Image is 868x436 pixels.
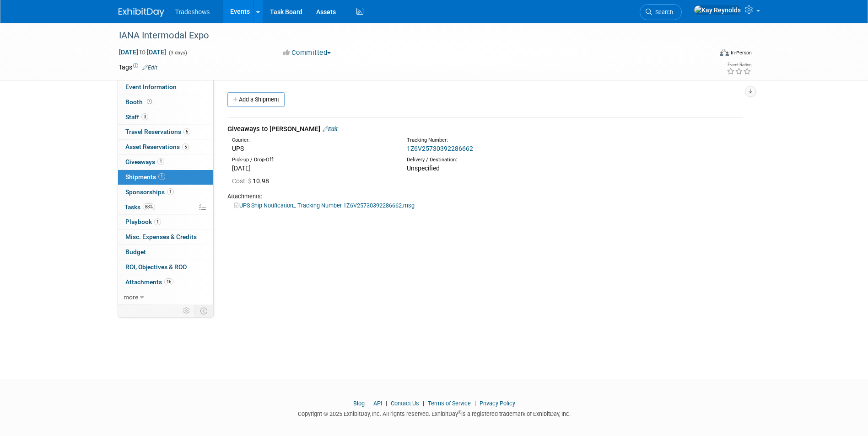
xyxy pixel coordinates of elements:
[118,170,213,185] a: Shipments1
[118,80,213,95] a: Event Information
[232,164,393,173] div: [DATE]
[124,293,138,301] span: more
[694,5,741,15] img: Kay Reynolds
[234,202,415,209] a: UPS Ship Notification_ Tracking Number 1Z6V25730392286662.msg
[154,218,161,225] span: 1
[652,9,673,16] span: Search
[118,110,213,125] a: Staff3
[183,128,190,135] span: 5
[141,113,148,120] span: 3
[125,173,165,181] span: Shipments
[164,278,173,285] span: 16
[167,188,174,195] span: 1
[125,248,146,255] span: Budget
[227,92,285,107] a: Add a Shipment
[125,188,174,196] span: Sponsorships
[125,143,189,150] span: Asset Reservations
[730,49,752,56] div: In-Person
[118,230,213,245] a: Misc. Expenses & Credits
[125,263,187,271] span: ROI, Objectives & ROO
[142,64,157,71] a: Edit
[366,400,372,407] span: |
[458,410,461,415] sup: ®
[145,98,154,105] span: Booth not reserved yet
[168,50,187,56] span: (3 days)
[407,165,440,172] span: Unspecified
[118,290,213,305] a: more
[125,83,177,90] span: Event Information
[138,48,147,56] span: to
[353,400,365,407] a: Blog
[407,156,568,164] div: Delivery / Destination:
[118,140,213,154] a: Asset Reservations5
[118,200,213,215] a: Tasks88%
[125,128,190,135] span: Travel Reservations
[658,48,752,61] div: Event Format
[373,400,382,407] a: API
[323,126,338,133] a: Edit
[480,400,515,407] a: Privacy Policy
[232,156,393,164] div: Pick-up / Drop-Off:
[720,49,729,56] img: Format-Inperson.png
[175,8,210,16] span: Tradeshows
[158,173,165,180] span: 1
[118,95,213,110] a: Booth
[407,145,473,152] a: 1Z6V25730392286662
[118,185,213,200] a: Sponsorships1
[227,124,743,134] div: Giveaways to [PERSON_NAME]
[118,245,213,260] a: Budget
[179,305,195,317] td: Personalize Event Tab Strip
[232,137,393,144] div: Courier:
[391,400,419,407] a: Contact Us
[124,203,155,211] span: Tasks
[157,158,164,165] span: 1
[116,27,698,44] div: IANA Intermodal Expo
[119,48,167,56] span: [DATE] [DATE]
[118,125,213,139] a: Travel Reservations5
[119,8,164,17] img: ExhibitDay
[472,400,478,407] span: |
[118,275,213,290] a: Attachments16
[640,4,682,20] a: Search
[232,177,253,185] span: Cost: $
[125,278,173,286] span: Attachments
[227,192,743,201] div: Attachments:
[125,158,164,165] span: Giveaways
[727,63,751,67] div: Event Rating
[118,215,213,229] a: Playbook1
[194,305,213,317] td: Toggle Event Tabs
[119,63,157,72] td: Tags
[232,144,393,153] div: UPS
[421,400,426,407] span: |
[125,233,197,240] span: Misc. Expenses & Credits
[383,400,389,407] span: |
[125,98,154,106] span: Booth
[232,177,273,185] span: 10.98
[143,203,155,210] span: 88%
[182,144,189,150] span: 5
[125,218,161,225] span: Playbook
[118,260,213,275] a: ROI, Objectives & ROO
[125,113,148,121] span: Staff
[118,155,213,170] a: Giveaways1
[407,137,612,144] div: Tracking Number:
[280,48,334,58] button: Committed
[428,400,471,407] a: Terms of Service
